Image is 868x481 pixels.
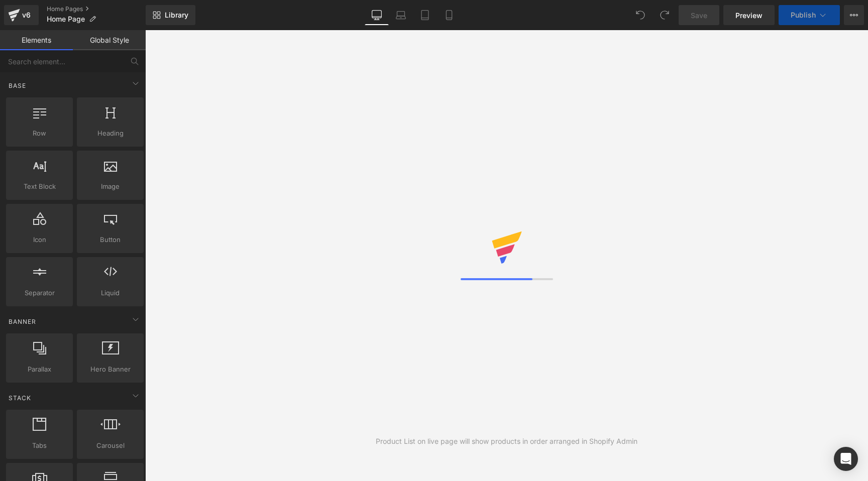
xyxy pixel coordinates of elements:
span: Library [165,11,188,20]
div: v6 [20,9,33,22]
span: Banner [8,317,37,326]
span: Publish [791,11,816,19]
a: Desktop [365,5,389,25]
span: Home Page [47,15,85,23]
a: Tablet [413,5,437,25]
span: Separator [9,288,70,298]
span: Liquid [80,288,141,298]
span: Carousel [80,440,141,451]
span: Row [9,128,70,139]
button: Publish [779,5,840,25]
div: Open Intercom Messenger [834,447,858,471]
button: More [844,5,864,25]
span: Text Block [9,181,70,192]
span: Icon [9,234,70,245]
span: Image [80,181,141,192]
a: Global Style [73,30,146,50]
a: Preview [723,5,775,25]
span: Hero Banner [80,364,141,375]
a: New Library [146,5,195,25]
button: Undo [630,5,650,25]
a: v6 [4,5,39,25]
a: Laptop [389,5,413,25]
span: Base [8,81,27,90]
button: Redo [655,5,675,25]
a: Mobile [437,5,461,25]
a: Home Pages [47,5,146,13]
span: Tabs [9,440,70,451]
span: Heading [80,128,141,139]
div: Product List on live page will show products in order arranged in Shopify Admin [376,436,637,447]
span: Save [691,10,707,21]
span: Stack [8,393,32,403]
span: Button [80,234,141,245]
span: Preview [735,10,763,21]
span: Parallax [9,364,70,375]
